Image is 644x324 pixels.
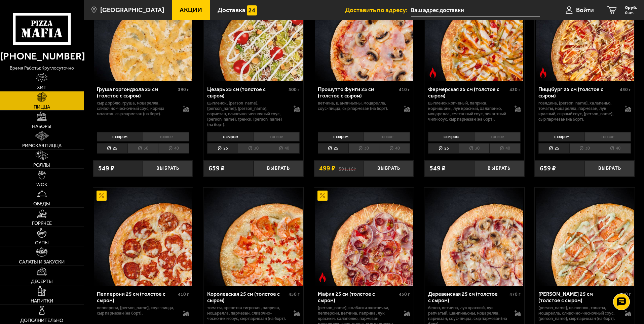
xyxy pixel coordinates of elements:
[625,5,637,10] span: 0 руб.
[34,105,50,109] span: Пицца
[509,87,521,92] span: 430 г
[318,132,364,141] li: с сыром
[97,86,177,99] div: Груша горгондзола 25 см (толстое с сыром)
[318,100,397,111] p: ветчина, шампиньоны, моцарелла, соус-пицца, сыр пармезан (на борт).
[345,7,411,13] span: Доставить по адресу:
[429,165,446,172] span: 549 ₽
[538,305,618,321] p: [PERSON_NAME], цыпленок, томаты, моцарелла, сливочно-чесночный соус, [PERSON_NAME], сыр пармезан ...
[585,160,635,177] button: Выбрать
[207,143,238,154] li: 25
[37,85,46,90] span: Хит
[178,291,189,297] span: 410 г
[538,132,584,141] li: с сыром
[20,318,63,323] span: Дополнительно
[348,143,379,154] li: 30
[35,240,49,245] span: Супы
[143,132,189,141] li: тонкое
[538,291,618,303] div: [PERSON_NAME] 25 см (толстое с сыром)
[269,143,300,154] li: 40
[32,221,52,226] span: Горячее
[207,305,287,321] p: томаты, креветка тигровая, паприка, моцарелла, пармезан, сливочно-чесночный соус, сыр пармезан (н...
[207,86,287,99] div: Цезарь 25 см (толстое с сыром)
[625,11,637,15] span: 0 шт.
[93,188,193,286] a: АкционныйПепперони 25 см (толстое с сыром)
[538,68,548,78] img: Острое блюдо
[97,291,177,303] div: Пепперони 25 см (толстое с сыром)
[97,100,177,117] p: сыр дорблю, груша, моцарелла, сливочно-чесночный соус, корица молотая, сыр пармезан (на борт).
[315,188,413,286] img: Мафия 25 см (толстое с сыром)
[428,86,508,99] div: Фермерская 25 см (толстое с сыром)
[569,143,600,154] li: 30
[32,124,51,129] span: Наборы
[209,165,225,172] span: 659 ₽
[318,291,397,303] div: Мафия 25 см (толстое с сыром)
[474,132,521,141] li: тонкое
[36,182,47,187] span: WOK
[33,163,50,167] span: Роллы
[203,188,303,286] a: Королевская 25 см (толстое с сыром)
[364,132,410,141] li: тонкое
[424,188,524,286] a: Деревенская 25 см (толстое с сыром)
[253,132,300,141] li: тонкое
[317,272,328,282] img: Острое блюдо
[247,5,257,15] img: 15daf4d41897b9f0e9f617042186c801.svg
[584,132,631,141] li: тонкое
[399,87,410,92] span: 410 г
[540,165,556,172] span: 659 ₽
[100,7,164,13] span: [GEOGRAPHIC_DATA]
[254,160,303,177] button: Выбрать
[22,143,62,148] span: Римская пицца
[428,100,508,122] p: цыпленок копченый, паприка, корнишоны, лук красный, халапеньо, моцарелла, сметанный соус, пикантн...
[314,188,414,286] a: АкционныйОстрое блюдоМафия 25 см (толстое с сыром)
[317,191,328,201] img: Акционный
[158,143,189,154] li: 40
[428,68,438,78] img: Острое блюдо
[97,143,127,154] li: 25
[289,87,300,92] span: 500 г
[428,132,474,141] li: с сыром
[620,291,631,297] span: 420 г
[425,188,523,286] img: Деревенская 25 см (толстое с сыром)
[318,143,348,154] li: 25
[218,7,245,13] span: Доставка
[143,160,193,177] button: Выбрать
[509,291,521,297] span: 470 г
[289,291,300,297] span: 450 г
[399,291,410,297] span: 450 г
[207,132,253,141] li: с сыром
[474,160,524,177] button: Выбрать
[207,100,287,127] p: цыпленок, [PERSON_NAME], [PERSON_NAME], [PERSON_NAME], пармезан, сливочно-чесночный соус, [PERSON...
[19,259,65,264] span: Салаты и закуски
[97,132,143,141] li: с сыром
[576,7,594,13] span: Войти
[538,100,618,122] p: говядина, [PERSON_NAME], халапеньо, томаты, моцарелла, пармезан, лук красный, сырный соус, [PERSO...
[339,165,356,172] s: 591.16 ₽
[428,143,459,154] li: 25
[538,143,569,154] li: 25
[97,191,107,201] img: Акционный
[459,143,489,154] li: 30
[31,279,53,284] span: Десерты
[489,143,520,154] li: 40
[536,188,634,286] img: Чикен Ранч 25 см (толстое с сыром)
[207,291,287,303] div: Королевская 25 см (толстое с сыром)
[411,4,540,16] input: Ваш адрес доставки
[535,188,635,286] a: Чикен Ранч 25 см (толстое с сыром)
[97,305,177,316] p: пепперони, [PERSON_NAME], соус-пицца, сыр пармезан (на борт).
[600,143,631,154] li: 40
[178,87,189,92] span: 390 г
[318,86,397,99] div: Прошутто Фунги 25 см (толстое с сыром)
[538,86,618,99] div: Пиццбург 25 см (толстое с сыром)
[319,165,335,172] span: 499 ₽
[428,291,508,303] div: Деревенская 25 см (толстое с сыром)
[127,143,158,154] li: 30
[238,143,268,154] li: 30
[204,188,302,286] img: Королевская 25 см (толстое с сыром)
[620,87,631,92] span: 430 г
[364,160,414,177] button: Выбрать
[180,7,202,13] span: Акции
[94,188,192,286] img: Пепперони 25 см (толстое с сыром)
[379,143,410,154] li: 40
[98,165,114,172] span: 549 ₽
[31,298,53,303] span: Напитки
